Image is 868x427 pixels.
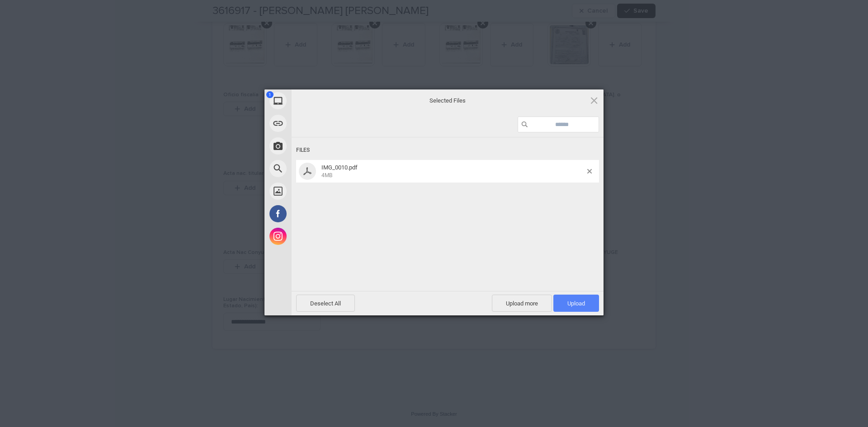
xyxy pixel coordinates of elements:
div: My Device [264,89,373,112]
div: Facebook [264,202,373,225]
span: IMG_0010.pdf [319,164,587,179]
div: Link (URL) [264,112,373,135]
div: Web Search [264,157,373,180]
span: Upload [567,300,585,307]
span: Click here or hit ESC to close picker [589,95,599,105]
div: Instagram [264,225,373,248]
span: IMG_0010.pdf [321,164,358,171]
div: Take Photo [264,135,373,157]
span: Upload [553,295,599,312]
div: Files [296,142,599,159]
span: 1 [266,91,274,98]
span: Deselect All [296,295,355,312]
span: Upload more [492,295,552,312]
span: 4MB [321,172,332,178]
span: Selected Files [357,96,538,104]
div: Unsplash [264,180,373,202]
